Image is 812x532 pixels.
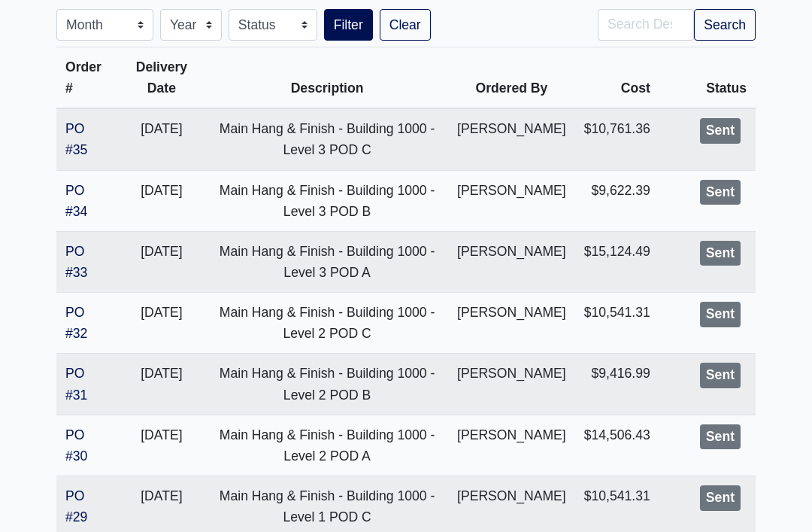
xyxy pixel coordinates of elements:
[65,366,87,402] a: PO #31
[575,47,659,109] th: Cost
[700,241,741,266] div: Sent
[448,293,575,354] td: [PERSON_NAME]
[65,305,87,341] a: PO #32
[206,47,448,109] th: Description
[117,293,206,354] td: [DATE]
[659,47,756,109] th: Status
[448,170,575,231] td: [PERSON_NAME]
[117,354,206,415] td: [DATE]
[117,170,206,231] td: [DATE]
[448,415,575,476] td: [PERSON_NAME]
[65,183,87,219] a: PO #34
[117,108,206,170] td: [DATE]
[598,9,694,41] input: Search
[575,170,659,231] td: $9,622.39
[206,170,448,231] td: Main Hang & Finish - Building 1000 - Level 3 POD B
[117,47,206,109] th: Delivery Date
[380,9,431,41] a: Clear
[448,231,575,292] td: [PERSON_NAME]
[575,293,659,354] td: $10,541.31
[700,424,741,450] div: Sent
[117,415,206,476] td: [DATE]
[575,108,659,170] td: $10,761.36
[117,231,206,292] td: [DATE]
[206,415,448,476] td: Main Hang & Finish - Building 1000 - Level 2 POD A
[448,47,575,109] th: Ordered By
[700,302,741,327] div: Sent
[324,9,373,41] button: Filter
[694,9,756,41] button: Search
[700,363,741,388] div: Sent
[206,108,448,170] td: Main Hang & Finish - Building 1000 - Level 3 POD C
[65,488,87,524] a: PO #29
[448,354,575,415] td: [PERSON_NAME]
[65,121,87,157] a: PO #35
[575,354,659,415] td: $9,416.99
[700,180,741,205] div: Sent
[206,231,448,292] td: Main Hang & Finish - Building 1000 - Level 3 POD A
[448,108,575,170] td: [PERSON_NAME]
[700,485,741,511] div: Sent
[206,354,448,415] td: Main Hang & Finish - Building 1000 - Level 2 POD B
[575,415,659,476] td: $14,506.43
[206,293,448,354] td: Main Hang & Finish - Building 1000 - Level 2 POD C
[700,118,741,144] div: Sent
[65,427,87,464] a: PO #30
[65,244,87,280] a: PO #33
[56,47,117,109] th: Order #
[575,231,659,292] td: $15,124.49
